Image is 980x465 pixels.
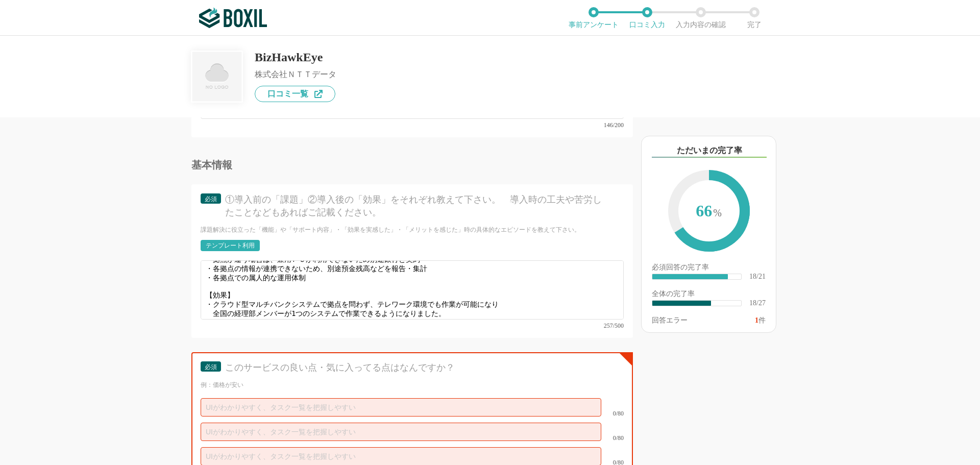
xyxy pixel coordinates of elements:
[755,316,758,324] span: 1
[267,90,308,98] span: 口コミ一覧
[199,8,267,28] img: ボクシルSaaS_ロゴ
[749,273,766,280] div: 18/21
[201,381,624,389] div: 例：価格が安い
[755,317,766,324] div: 件
[206,242,255,249] div: テンプレート利用
[652,317,688,324] div: 回答エラー
[652,290,766,300] div: 全体の完了率
[191,160,633,170] div: 基本情報
[727,7,781,29] li: 完了
[205,363,217,371] span: 必須
[255,51,336,63] div: BizHawkEye
[255,70,336,79] div: 株式会社ＮＴＴデータ
[205,195,217,203] span: 必須
[201,423,601,441] input: UIがわかりやすく、タスク一覧を把握しやすい
[225,361,606,374] div: このサービスの良い点・気に入ってる点はなんですか？
[601,410,624,417] div: 0/80
[652,264,766,273] div: 必須回答の完了率
[225,193,606,219] div: ①導入前の「課題」②導入後の「効果」をそれぞれ教えて下さい。 導入時の工夫や苦労したことなどもあればご記載ください。
[678,180,740,243] span: 66
[674,7,727,29] li: 入力内容の確認
[749,300,766,307] div: 18/27
[652,274,728,279] div: ​
[601,435,624,441] div: 0/80
[620,7,674,29] li: 口コミ入力
[567,7,620,29] li: 事前アンケート
[652,144,767,158] div: ただいまの完了率
[201,323,624,329] div: 257/500
[713,207,722,218] span: %
[652,301,711,306] div: ​
[201,122,624,128] div: 146/200
[255,86,335,102] a: 口コミ一覧
[201,226,624,234] div: 課題解決に役立った「機能」や「サポート内容」・「効果を実感した」・「メリットを感じた」時の具体的なエピソードを教えて下さい。
[201,398,601,417] input: UIがわかりやすく、タスク一覧を把握しやすい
